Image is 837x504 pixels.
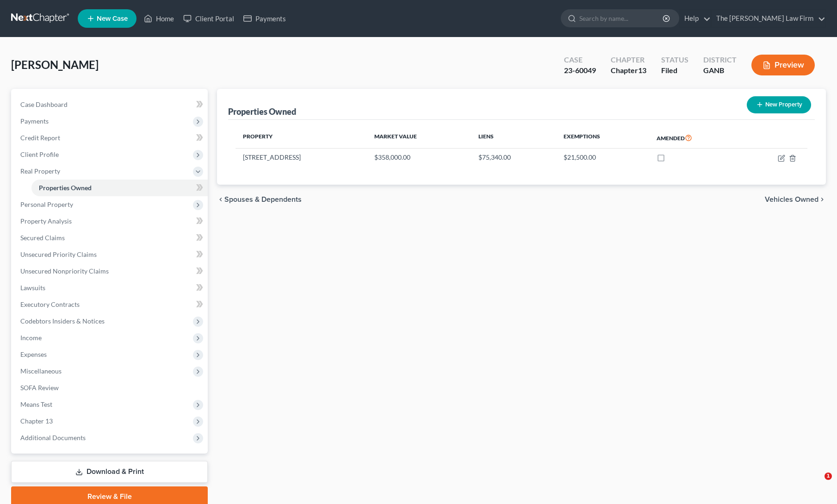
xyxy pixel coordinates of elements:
span: Means Test [20,400,52,408]
i: chevron_right [818,196,826,203]
a: Properties Owned [31,180,208,196]
span: Personal Property [20,200,73,208]
span: Vehicles Owned [765,196,818,203]
div: Properties Owned [228,106,296,117]
th: Market Value [367,127,471,149]
span: Spouses & Dependents [224,196,302,203]
a: Unsecured Priority Claims [13,246,208,263]
th: Amended [649,127,740,149]
a: Lawsuits [13,280,208,296]
td: $75,340.00 [471,149,557,166]
iframe: Intercom live chat [806,473,828,495]
input: Search by name... [579,10,664,27]
button: Preview [751,55,815,75]
span: Payments [20,117,49,125]
span: Credit Report [20,134,60,142]
a: SOFA Review [13,380,208,396]
a: Secured Claims [13,230,208,246]
a: Payments [239,10,291,27]
div: 23-60049 [564,65,596,76]
span: Unsecured Nonpriority Claims [20,267,109,275]
div: GANB [703,65,737,76]
span: Properties Owned [39,184,92,192]
a: Download & Print [11,461,208,483]
span: Chapter 13 [20,417,53,425]
td: [STREET_ADDRESS] [236,149,367,166]
div: District [703,55,737,65]
div: Chapter [611,55,646,65]
a: Executory Contracts [13,296,208,313]
span: [PERSON_NAME] [11,58,99,71]
span: Additional Documents [20,434,86,442]
span: SOFA Review [20,384,59,392]
i: chevron_left [217,196,224,203]
a: Help [680,10,711,27]
button: Vehicles Owned chevron_right [765,196,826,203]
a: Property Analysis [13,213,208,230]
span: Case Dashboard [20,100,68,108]
td: $21,500.00 [556,149,649,166]
span: Unsecured Priority Claims [20,250,97,258]
span: Client Profile [20,150,59,158]
div: Status [661,55,688,65]
a: Unsecured Nonpriority Claims [13,263,208,280]
a: Client Portal [179,10,239,27]
span: Executory Contracts [20,300,80,308]
button: New Property [747,96,811,113]
div: Case [564,55,596,65]
th: Liens [471,127,557,149]
th: Property [236,127,367,149]
a: Credit Report [13,130,208,146]
button: chevron_left Spouses & Dependents [217,196,302,203]
span: Miscellaneous [20,367,62,375]
span: Income [20,334,42,342]
span: Expenses [20,350,47,358]
span: Codebtors Insiders & Notices [20,317,105,325]
span: Secured Claims [20,234,65,242]
th: Exemptions [556,127,649,149]
a: Case Dashboard [13,96,208,113]
span: 13 [638,66,646,75]
a: Home [139,10,179,27]
span: New Case [97,15,128,22]
span: 1 [825,473,832,480]
span: Real Property [20,167,60,175]
div: Filed [661,65,688,76]
span: Property Analysis [20,217,72,225]
td: $358,000.00 [367,149,471,166]
div: Chapter [611,65,646,76]
span: Lawsuits [20,284,45,292]
a: The [PERSON_NAME] Law Firm [712,10,825,27]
